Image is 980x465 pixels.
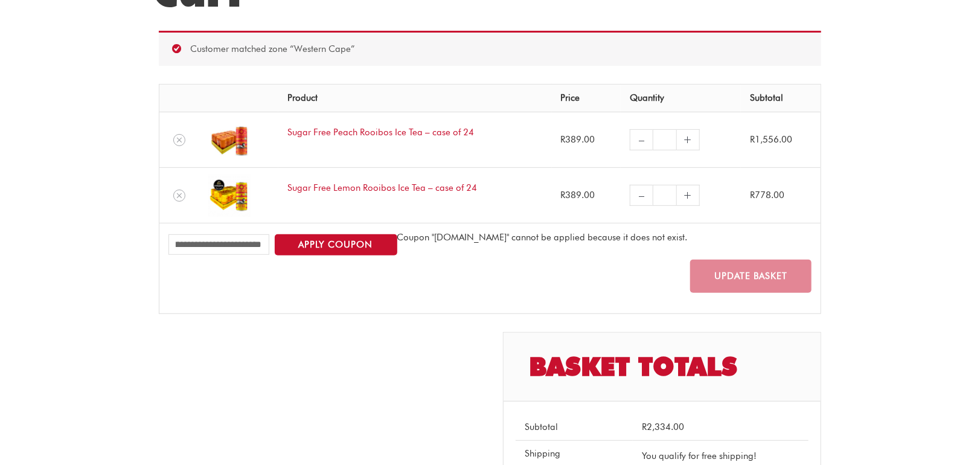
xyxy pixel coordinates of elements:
label: You qualify for free shipping! [642,451,757,461]
span: R [561,190,566,200]
span: R [642,422,647,432]
input: Product quantity [653,129,676,150]
button: Apply coupon [275,234,397,255]
bdi: 389.00 [561,190,595,200]
p: Coupon "[DOMAIN_NAME]" cannot be applied because it does not exist. [397,230,688,245]
img: Sugar Free Peach Rooibos Ice Tea - case of 24 [208,119,251,161]
img: sugar free lemon rooibos ice tea [208,175,251,217]
a: Remove Sugar Free Peach Rooibos Ice Tea - case of 24 from cart [173,134,185,146]
bdi: 2,334.00 [642,422,684,432]
a: + [677,185,700,206]
bdi: 389.00 [561,134,595,145]
bdi: 778.00 [750,190,784,200]
a: Sugar Free Lemon Rooibos Ice Tea – case of 24 [287,182,477,193]
th: Quantity [621,85,741,112]
a: – [630,129,653,150]
th: Subtotal [516,414,633,440]
th: Product [278,85,551,112]
div: Customer matched zone “Western Cape” [159,31,821,66]
a: Remove Sugar Free Lemon Rooibos Ice Tea - case of 24 from cart [173,190,185,202]
span: R [750,134,755,145]
input: Product quantity [653,185,676,206]
th: Subtotal [741,85,821,112]
a: Sugar Free Peach Rooibos Ice Tea – case of 24 [287,127,474,138]
a: + [677,129,700,150]
th: Price [552,85,621,112]
h2: Basket totals [504,333,821,402]
span: R [750,190,755,200]
bdi: 1,556.00 [750,134,792,145]
span: R [561,134,566,145]
a: – [630,185,653,206]
button: Update basket [690,260,812,293]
